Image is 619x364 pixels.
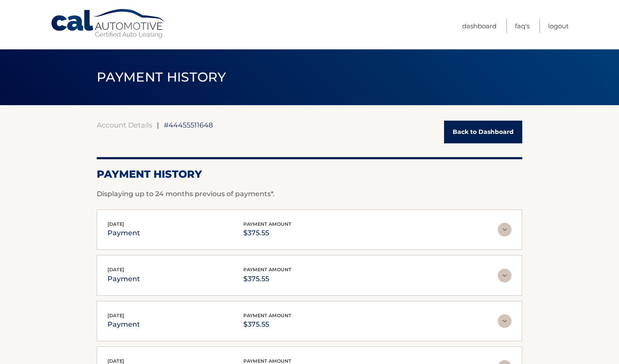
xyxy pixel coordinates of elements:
[157,121,159,129] span: |
[107,221,124,227] span: [DATE]
[462,19,496,33] a: Dashboard
[107,312,124,318] span: [DATE]
[243,312,291,318] span: payment amount
[243,273,291,285] p: $375.55
[107,267,124,273] span: [DATE]
[444,121,522,143] a: Back to Dashboard
[243,358,291,364] span: payment amount
[107,273,140,285] p: payment
[97,168,522,181] h2: Payment History
[97,69,226,85] span: PAYMENT HISTORY
[107,318,140,331] p: payment
[243,267,291,273] span: payment amount
[515,19,530,33] a: FAQ's
[498,314,512,328] img: accordion-rest.svg
[243,221,291,227] span: payment amount
[50,9,166,39] a: Cal Automotive
[107,227,140,239] p: payment
[498,223,512,237] img: accordion-rest.svg
[107,358,124,364] span: [DATE]
[548,19,569,33] a: Logout
[97,189,522,199] p: Displaying up to 24 months previous of payments*.
[498,269,512,282] img: accordion-rest.svg
[243,318,291,331] p: $375.55
[164,121,213,129] span: #44455511648
[97,121,152,129] a: Account Details
[243,227,291,239] p: $375.55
